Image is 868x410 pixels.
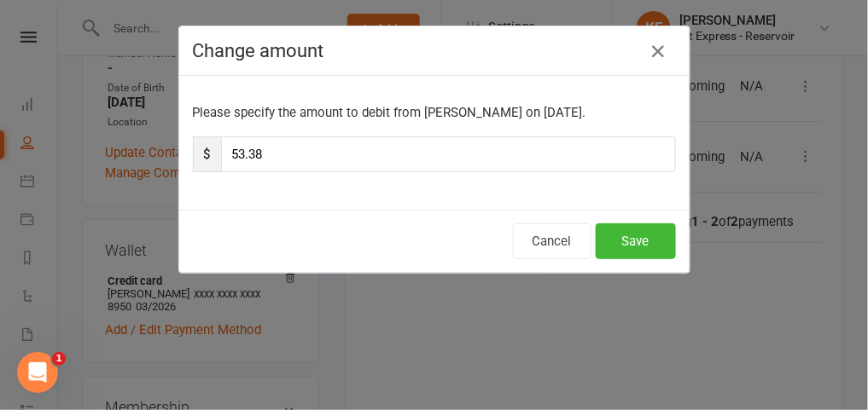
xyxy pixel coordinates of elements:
[513,223,591,259] button: Cancel
[193,40,676,61] h4: Change amount
[645,38,673,65] button: Close
[596,223,676,259] button: Save
[193,136,221,172] span: $
[52,352,66,366] span: 1
[193,102,676,123] p: Please specify the amount to debit from [PERSON_NAME] on [DATE].
[17,352,58,393] iframe: Intercom live chat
